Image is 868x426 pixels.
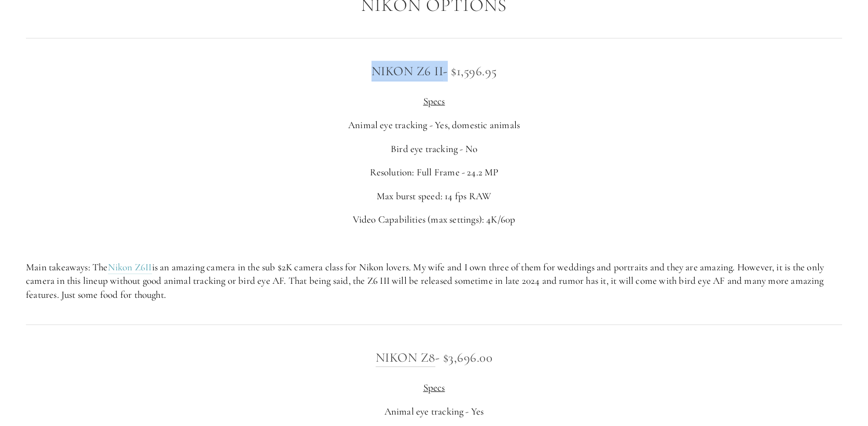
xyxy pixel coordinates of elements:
[26,189,842,203] p: Max burst speed: 14 fps RAW
[26,142,842,156] p: Bird eye tracking - No
[26,347,842,368] h3: - $3,696.00
[376,350,435,366] a: Nikon Z8
[26,166,842,180] p: Resolution: Full Frame - 24.2 MP
[423,95,445,107] span: Specs
[108,261,152,274] a: Nikon Z6II
[371,63,444,80] a: Nikon Z6 II
[26,61,842,81] h3: - $1,596.95
[26,118,842,132] p: Animal eye tracking - Yes, domestic animals
[26,260,842,302] p: Main takeaways: The is an amazing camera in the sub $2K camera class for Nikon lovers. My wife an...
[26,405,842,419] p: Animal eye tracking - Yes
[423,381,445,393] span: Specs
[26,213,842,227] p: Video Capabilities (max settings): 4K/60p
